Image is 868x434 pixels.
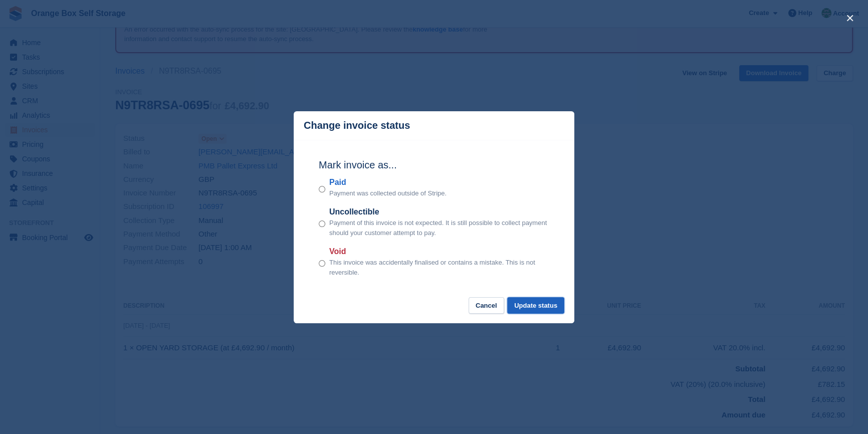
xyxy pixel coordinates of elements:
label: Paid [329,176,447,188]
p: This invoice was accidentally finalised or contains a mistake. This is not reversible. [329,258,549,277]
p: Payment of this invoice is not expected. It is still possible to collect payment should your cust... [329,218,549,238]
button: close [842,10,858,26]
h2: Mark invoice as... [319,157,549,172]
label: Uncollectible [329,206,549,218]
button: Update status [507,297,564,314]
p: Payment was collected outside of Stripe. [329,188,447,198]
button: Cancel [469,297,504,314]
label: Void [329,246,549,258]
p: Change invoice status [304,120,410,131]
